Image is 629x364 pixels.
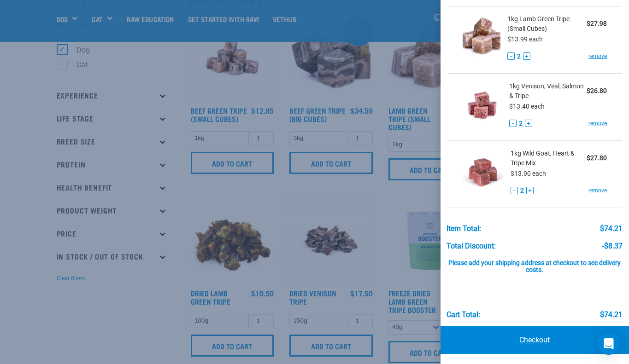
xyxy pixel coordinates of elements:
[447,250,623,274] div: Please add your shipping address at checkout to see delivery costs.
[511,149,587,168] span: 1kg Wild Goat, Heart & Tripe Mix
[587,20,607,27] strong: $27.98
[511,187,518,194] button: -
[447,242,496,250] div: Total Discount:
[463,81,503,129] img: Venison, Veal, Salmon & Tripe
[600,311,623,319] div: $74.21
[526,187,534,194] button: +
[509,81,587,101] span: 1kg Venison, Veal, Salmon & Tripe
[517,52,521,61] span: 2
[598,333,620,355] div: Open Intercom Messenger
[507,14,587,34] span: 1kg Lamb Green Tripe (Small Cubes)
[587,87,607,94] strong: $26.80
[507,35,543,43] span: $13.99 each
[587,154,607,162] strong: $27.80
[600,225,623,233] div: $74.21
[588,186,607,195] a: remove
[463,149,504,196] img: Wild Goat, Heart & Tripe Mix
[511,170,546,177] span: $13.90 each
[509,120,517,127] button: -
[463,14,501,62] img: Lamb Green Tripe (Small Cubes)
[525,120,532,127] button: +
[519,119,523,128] span: 2
[447,225,481,233] div: Item Total:
[588,52,607,60] a: remove
[509,103,545,110] span: $13.40 each
[523,52,530,60] button: +
[507,52,515,60] button: -
[588,119,607,127] a: remove
[602,242,623,250] div: -$8.37
[520,186,524,196] span: 2
[447,311,480,319] div: Cart total:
